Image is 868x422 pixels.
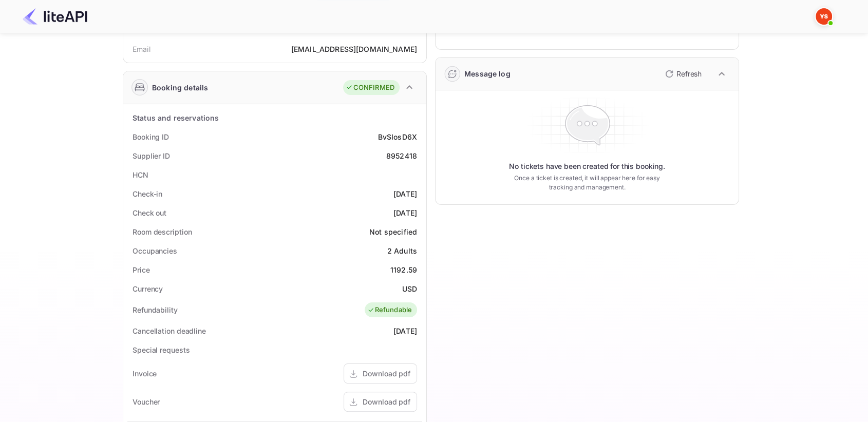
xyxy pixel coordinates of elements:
[363,396,410,407] div: Download pdf
[393,188,417,199] div: [DATE]
[346,83,394,93] div: CONFIRMED
[133,112,219,123] div: Status and reservations
[133,368,157,379] div: Invoice
[133,150,170,161] div: Supplier ID
[133,188,162,199] div: Check-in
[133,325,206,336] div: Cancellation deadline
[676,68,702,79] p: Refresh
[133,207,166,218] div: Check out
[402,283,417,294] div: USD
[390,264,417,275] div: 1192.59
[133,245,177,256] div: Occupancies
[509,161,665,171] p: No tickets have been created for this booking.
[393,207,417,218] div: [DATE]
[133,226,192,237] div: Room description
[133,169,148,180] div: HCN
[659,66,706,82] button: Refresh
[133,131,169,142] div: Booking ID
[464,68,511,79] div: Message log
[506,174,668,192] p: Once a ticket is created, it will appear here for easy tracking and management.
[152,82,208,93] div: Booking details
[387,245,417,256] div: 2 Adults
[133,264,150,275] div: Price
[386,150,417,161] div: 8952418
[23,8,87,25] img: LiteAPI Logo
[369,226,417,237] div: Not specified
[133,304,178,315] div: Refundability
[133,344,190,355] div: Special requests
[291,44,417,54] div: [EMAIL_ADDRESS][DOMAIN_NAME]
[133,396,160,407] div: Voucher
[378,131,417,142] div: BvSIosD6X
[816,8,832,25] img: Yandex Support
[367,305,412,315] div: Refundable
[133,283,163,294] div: Currency
[363,368,410,379] div: Download pdf
[133,44,150,54] div: Email
[393,325,417,336] div: [DATE]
